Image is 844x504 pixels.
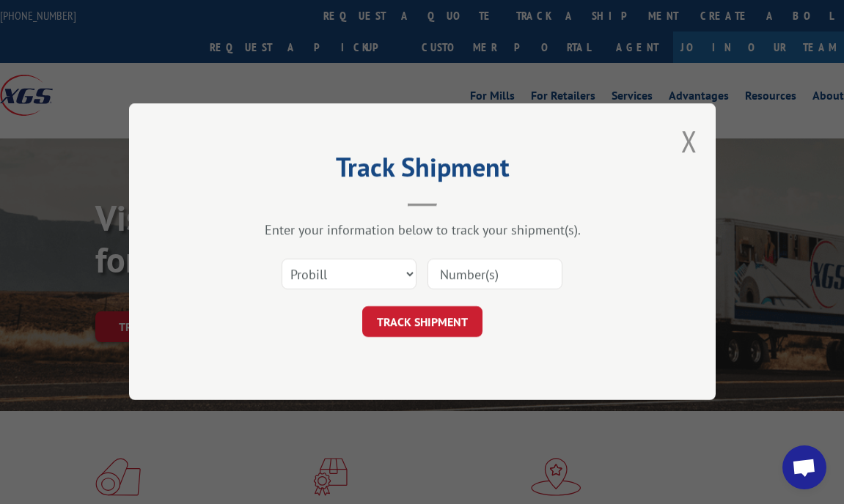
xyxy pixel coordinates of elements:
[681,122,697,160] button: Close modal
[362,307,482,338] button: TRACK SHIPMENT
[427,259,562,290] input: Number(s)
[202,222,642,239] div: Enter your information below to track your shipment(s).
[782,445,826,489] div: Open chat
[202,157,642,185] h2: Track Shipment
